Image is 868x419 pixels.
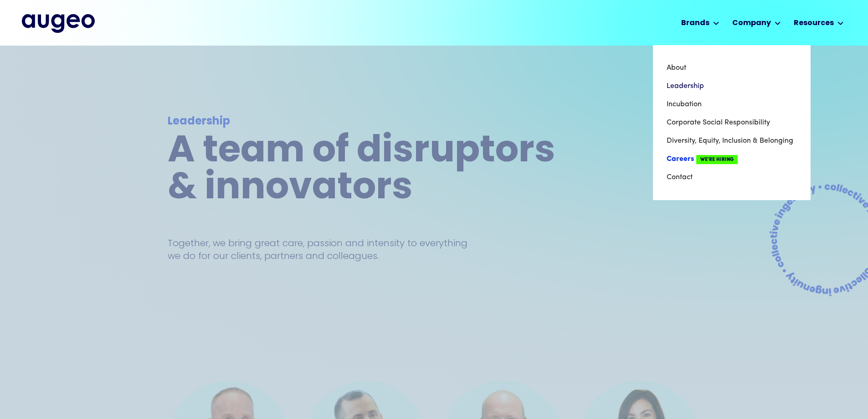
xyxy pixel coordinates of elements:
[667,95,797,114] a: Incubation
[681,18,709,29] div: Brands
[794,18,834,29] div: Resources
[732,18,771,29] div: Company
[22,14,95,32] img: Augeo's full logo in midnight blue.
[667,59,797,77] a: About
[667,132,797,150] a: Diversity, Equity, Inclusion & Belonging
[22,14,95,32] a: home
[696,155,738,164] span: We're Hiring
[667,150,797,168] a: CareersWe're Hiring
[667,114,797,132] a: Corporate Social Responsibility
[667,168,797,186] a: Contact
[653,45,811,200] nav: Company
[667,77,797,95] a: Leadership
